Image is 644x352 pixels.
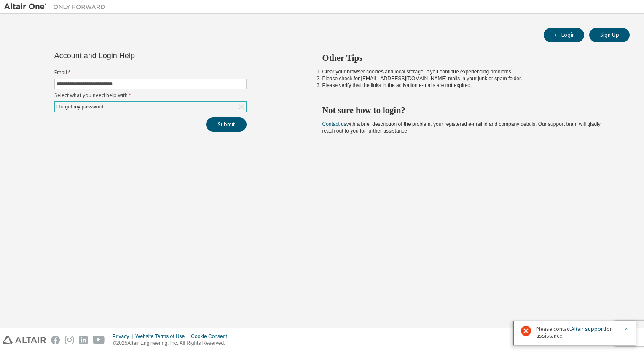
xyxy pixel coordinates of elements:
li: Please verify that the links in the activation e-mails are not expired. [322,82,615,89]
p: © 2025 Altair Engineering, Inc. All Rights Reserved. [113,340,232,347]
div: I forgot my password [55,102,105,111]
a: Altair support [571,325,605,333]
li: Please check for [EMAIL_ADDRESS][DOMAIN_NAME] mails in your junk or spam folder. [322,75,615,82]
button: Sign Up [589,28,630,42]
a: Contact us [322,121,346,127]
img: youtube.svg [93,336,105,344]
div: Account and Login Help [54,52,208,59]
img: instagram.svg [65,336,74,344]
h2: Other Tips [322,52,615,63]
div: Website Terms of Use [135,333,191,340]
button: Login [544,28,584,42]
img: linkedin.svg [79,336,88,344]
label: Email [54,69,247,76]
li: Clear your browser cookies and local storage, if you continue experiencing problems. [322,68,615,75]
img: Altair One [4,3,110,11]
img: altair_logo.svg [3,336,46,344]
span: Please contact for assistance. [536,326,619,339]
h2: Not sure how to login? [322,105,615,116]
img: facebook.svg [51,336,60,344]
div: Privacy [113,333,135,340]
div: Cookie Consent [191,333,232,340]
button: Submit [206,117,247,132]
label: Select what you need help with [54,92,247,99]
div: I forgot my password [55,102,246,112]
span: with a brief description of the problem, your registered e-mail id and company details. Our suppo... [322,121,601,134]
